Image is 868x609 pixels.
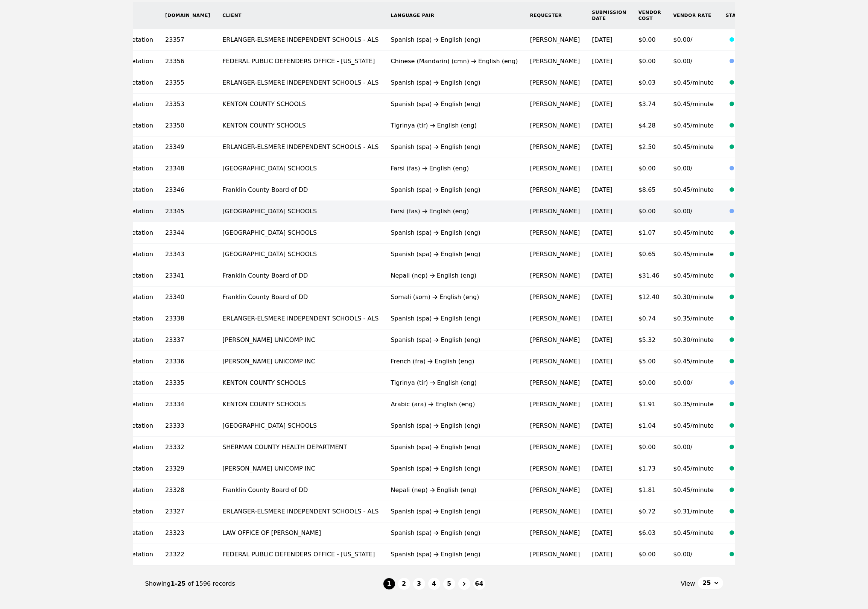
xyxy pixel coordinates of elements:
[632,287,667,308] td: $12.40
[391,143,518,152] div: Spanish (spa) English (eng)
[391,314,518,323] div: Spanish (spa) English (eng)
[391,336,518,345] div: Spanish (spa) English (eng)
[592,251,612,258] time: [DATE]
[391,507,518,516] div: Spanish (spa) English (eng)
[216,308,385,330] td: ERLANGER-ELSMERE INDEPENDENT SCHOOLS - ALS
[673,79,714,86] span: $0.45/minute
[216,115,385,137] td: KENTON COUNTY SCHOOLS
[632,51,667,72] td: $0.00
[592,443,612,451] time: [DATE]
[632,94,667,115] td: $3.74
[524,179,586,201] td: [PERSON_NAME]
[524,72,586,94] td: [PERSON_NAME]
[592,508,612,515] time: [DATE]
[632,394,667,415] td: $1.91
[673,58,692,65] span: $0.00/
[673,272,714,279] span: $0.45/minute
[216,179,385,201] td: Franklin County Board of DD
[159,115,216,137] td: 23350
[673,186,714,193] span: $0.45/minute
[159,29,216,51] td: 23357
[216,137,385,158] td: ERLANGER-ELSMERE INDEPENDENT SCHOOLS - ALS
[632,72,667,94] td: $0.03
[170,580,188,587] span: 1-25
[592,79,612,86] time: [DATE]
[673,336,714,343] span: $0.30/minute
[159,501,216,522] td: 23327
[673,315,714,322] span: $0.35/minute
[524,330,586,351] td: [PERSON_NAME]
[385,2,524,29] th: Language Pair
[667,2,720,29] th: Vendor Rate
[673,208,692,215] span: $0.00/
[673,143,714,150] span: $0.45/minute
[216,51,385,72] td: FEDERAL PUBLIC DEFENDERS OFFICE - [US_STATE]
[592,36,612,43] time: [DATE]
[159,330,216,351] td: 23337
[592,315,612,322] time: [DATE]
[673,36,692,43] span: $0.00/
[673,508,714,515] span: $0.31/minute
[159,2,216,29] th: [DOMAIN_NAME]
[673,251,714,258] span: $0.45/minute
[159,179,216,201] td: 23346
[524,522,586,544] td: [PERSON_NAME]
[428,578,440,590] button: 4
[673,229,714,236] span: $0.45/minute
[586,2,632,29] th: Submission Date
[681,579,695,588] span: View
[524,201,586,222] td: [PERSON_NAME]
[216,437,385,458] td: SHERMAN COUNTY HEALTH DEPARTMENT
[592,401,612,408] time: [DATE]
[159,351,216,372] td: 23336
[391,529,518,538] div: Spanish (spa) English (eng)
[592,486,612,494] time: [DATE]
[632,115,667,137] td: $4.28
[592,529,612,536] time: [DATE]
[632,29,667,51] td: $0.00
[592,165,612,172] time: [DATE]
[698,577,723,589] button: 25
[159,51,216,72] td: 23356
[592,143,612,150] time: [DATE]
[632,522,667,544] td: $6.03
[391,293,518,302] div: Somali (som) English (eng)
[524,415,586,437] td: [PERSON_NAME]
[216,158,385,179] td: [GEOGRAPHIC_DATA] SCHOOLS
[673,551,692,558] span: $0.00/
[391,164,518,173] div: Farsi (fas) English (eng)
[673,529,714,536] span: $0.45/minute
[159,94,216,115] td: 23353
[391,421,518,430] div: Spanish (spa) English (eng)
[159,287,216,308] td: 23340
[159,437,216,458] td: 23332
[216,458,385,480] td: [PERSON_NAME] UNICOMP INC
[391,486,518,495] div: Nepali (nep) English (eng)
[391,185,518,194] div: Spanish (spa) English (eng)
[592,100,612,108] time: [DATE]
[216,415,385,437] td: [GEOGRAPHIC_DATA] SCHOOLS
[216,29,385,51] td: ERLANGER-ELSMERE INDEPENDENT SCHOOLS - ALS
[632,415,667,437] td: $1.04
[673,465,714,472] span: $0.45/minute
[632,308,667,330] td: $0.74
[524,137,586,158] td: [PERSON_NAME]
[391,550,518,559] div: Spanish (spa) English (eng)
[524,372,586,394] td: [PERSON_NAME]
[632,222,667,244] td: $1.07
[159,201,216,222] td: 23345
[632,330,667,351] td: $5.32
[391,378,518,387] div: Tigrinya (tir) English (eng)
[524,287,586,308] td: [PERSON_NAME]
[391,100,518,109] div: Spanish (spa) English (eng)
[524,351,586,372] td: [PERSON_NAME]
[524,458,586,480] td: [PERSON_NAME]
[145,565,723,602] nav: Page navigation
[632,437,667,458] td: $0.00
[216,330,385,351] td: [PERSON_NAME] UNICOMP INC
[216,244,385,265] td: [GEOGRAPHIC_DATA] SCHOOLS
[673,165,692,172] span: $0.00/
[592,229,612,236] time: [DATE]
[159,158,216,179] td: 23348
[592,186,612,193] time: [DATE]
